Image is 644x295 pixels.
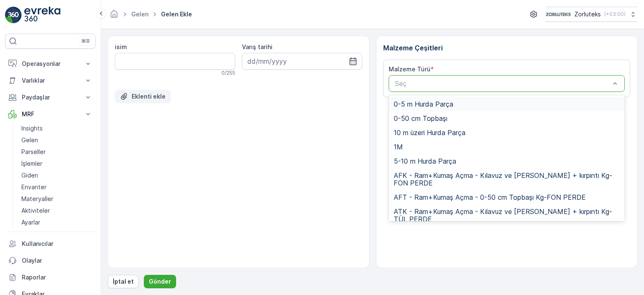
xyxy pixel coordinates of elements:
span: AFT - Ram+Kumaş Açma - 0-50 cm Topbaşı Kg-FON PERDE [394,193,586,201]
p: 0 / 255 [221,70,235,76]
p: Paydaşlar [22,93,79,102]
p: Varlıklar [22,76,79,85]
label: Malzeme Türü [389,65,431,73]
a: Insights [18,123,96,134]
p: İşlemler [21,159,42,168]
p: Giden [21,171,38,180]
button: İptal et [108,275,139,288]
a: İşlemler [18,158,96,170]
a: Raporlar [5,269,96,286]
span: ATK - Ram+Kumaş Açma - Kılavuz ve [PERSON_NAME] + kırpıntı Kg-TÜL PERDE [394,208,620,223]
p: Insights [21,124,43,133]
p: Malzeme Çeşitleri [383,43,631,53]
a: Envanter [18,181,96,193]
p: Gönder [149,277,171,286]
p: Parseller [21,148,46,156]
p: Aktiviteler [21,206,50,215]
p: Envanter [21,183,47,191]
label: Varış tarihi [242,43,273,50]
p: İptal et [113,277,134,286]
p: MRF [22,110,79,118]
span: 10 m üzeri Hurda Parça [394,129,465,136]
a: Kullanıcılar [5,235,96,252]
p: Gelen [21,136,38,144]
button: Operasyonlar [5,55,96,72]
span: 5-10 m Hurda Parça [394,157,456,165]
button: Zorluteks(+03:00) [545,7,637,22]
a: Ana Sayfa [109,13,119,20]
a: Giden [18,170,96,181]
p: Operasyonlar [22,60,79,68]
p: Raporlar [22,273,92,282]
label: isim [115,43,127,50]
p: Eklenti ekle [132,92,166,101]
button: Paydaşlar [5,89,96,106]
p: Seç [395,78,610,89]
a: Olaylar [5,252,96,269]
p: Ayarlar [21,218,40,227]
img: logo [5,7,22,23]
p: ( +03:00 ) [604,11,626,18]
a: Aktiviteler [18,205,96,217]
p: ⌘B [81,38,90,44]
p: Zorluteks [574,10,601,18]
button: Varlıklar [5,72,96,89]
span: 1M [394,143,403,151]
img: logo_light-DOdMpM7g.png [24,7,60,23]
img: 6-1-9-3_wQBzyll.png [545,10,571,19]
input: dd/mm/yyyy [242,53,362,70]
button: Gönder [144,275,176,288]
button: Dosya Yükle [115,90,171,103]
p: Olaylar [22,256,92,265]
a: Ayarlar [18,217,96,228]
button: MRF [5,106,96,123]
span: AFK - Ram+Kumaş Açma - Kılavuz ve [PERSON_NAME] + kırpıntı Kg-FON PERDE [394,172,620,187]
p: Materyaller [21,195,53,203]
a: Materyaller [18,193,96,205]
span: 0-5 m Hurda Parça [394,100,453,108]
span: 0-50 cm Topbaşı [394,115,447,122]
span: Gelen ekle [159,10,194,18]
a: Gelen [18,134,96,146]
a: Parseller [18,146,96,158]
a: Gelen [131,10,148,18]
p: Kullanıcılar [22,240,92,248]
